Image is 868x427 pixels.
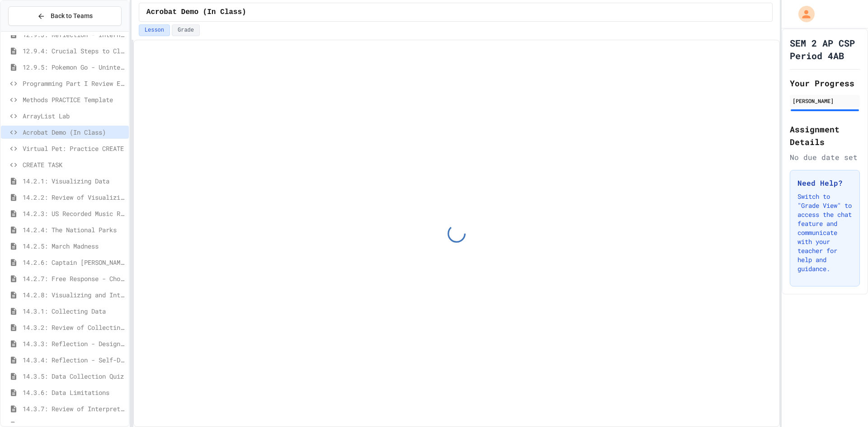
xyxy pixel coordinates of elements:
span: Back to Teams [51,11,93,21]
span: CREATE TASK [23,160,125,169]
h2: Your Progress [790,77,860,89]
span: Acrobat Demo (In Class) [23,127,125,137]
button: Back to Teams [8,6,122,26]
span: 14.3.1: Collecting Data [23,306,125,316]
h3: Need Help? [797,178,852,188]
p: Switch to "Grade View" to access the chat feature and communicate with your teacher for help and ... [797,192,852,273]
span: 14.2.6: Captain [PERSON_NAME] [23,258,125,267]
h1: SEM 2 AP CSP Period 4AB [790,37,860,62]
span: 14.3.2: Review of Collecting Data [23,323,125,332]
span: 14.3.5: Data Collection Quiz [23,371,125,381]
span: Programming Part I Review Exercises [23,79,125,88]
span: Acrobat Demo (In Class) [146,7,246,18]
span: 14.2.4: The National Parks [23,225,125,235]
span: 14.3.7: Review of Interpreting Data [23,404,125,413]
span: 12.9.4: Crucial Steps to Close the Digital Divide [23,46,125,56]
span: 14.2.1: Visualizing Data [23,176,125,186]
div: No due date set [790,152,860,163]
span: 14.3.4: Reflection - Self-Driving Cars [23,355,125,365]
button: Grade [172,24,200,36]
span: ArrayList Lab [23,111,125,121]
span: 14.3.3: Reflection - Design a Survey [23,339,125,348]
span: 12.9.5: Pokemon Go - Unintended Effects [23,62,125,72]
h2: Assignment Details [790,123,860,148]
span: 14.2.8: Visualizing and Interpreting Data Quiz [23,290,125,300]
span: Virtual Pet: Practice CREATE [23,144,125,153]
span: 14.2.5: March Madness [23,241,125,251]
button: Lesson [139,24,170,36]
span: 14.2.3: US Recorded Music Revenue [23,209,125,218]
div: [PERSON_NAME] [793,97,857,105]
span: Methods PRACTICE Template [23,95,125,104]
span: 14.2.7: Free Response - Choosing a Visualization [23,274,125,283]
div: My Account [789,4,817,24]
span: 14.3.6: Data Limitations [23,388,125,397]
span: 14.2.2: Review of Visualizing Data [23,192,125,202]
